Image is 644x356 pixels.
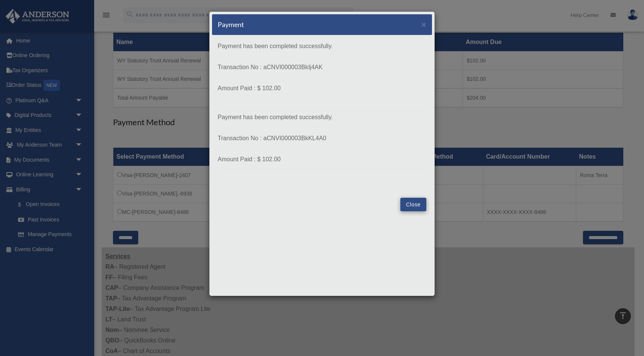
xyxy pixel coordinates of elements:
[218,112,426,123] p: Payment has been completed successfully.
[421,20,426,29] span: ×
[421,20,426,28] button: Close
[218,20,244,29] h5: Payment
[218,154,426,165] p: Amount Paid : $ 102.00
[218,62,426,73] p: Transaction No : aCNVI000003BkIj4AK
[218,41,426,52] p: Payment has been completed successfully.
[218,83,426,94] p: Amount Paid : $ 102.00
[218,133,426,144] p: Transaction No : aCNVI000003BkKL4A0
[400,198,426,211] button: Close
